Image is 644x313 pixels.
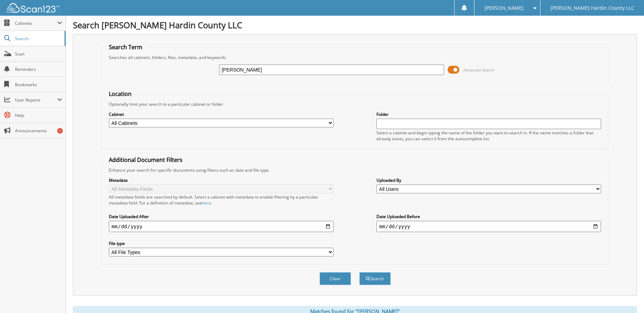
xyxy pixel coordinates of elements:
[15,66,62,72] span: Reminders
[376,221,601,232] input: end
[15,112,62,118] span: Help
[376,177,601,183] label: Uploaded By
[109,221,334,232] input: start
[109,214,334,219] label: Date Uploaded After
[57,128,63,134] div: 1
[105,90,135,98] legend: Location
[105,156,186,164] legend: Additional Document Filters
[109,194,334,206] div: All metadata fields are searched by default. Select a cabinet with metadata to enable filtering b...
[202,200,211,206] a: here
[105,167,605,173] div: Enhance your search for specific documents using filters such as date and file type.
[73,19,637,31] h1: Search [PERSON_NAME] Hardin County LLC
[15,82,62,88] span: Bookmarks
[105,54,605,60] div: Searches all cabinets, folders, files, metadata, and keywords
[109,240,334,246] label: File type
[376,130,601,142] div: Select a cabinet and begin typing the name of the folder you want to search in. If the name match...
[109,177,334,183] label: Metadata
[359,272,391,285] button: Search
[7,3,59,13] img: scan123-logo-white.svg
[15,51,62,57] span: Scan
[376,214,601,219] label: Date Uploaded Before
[551,6,634,10] span: [PERSON_NAME] Hardin County LLC
[320,272,351,285] button: Clear
[463,67,494,73] span: Advanced Search
[376,111,601,117] label: Folder
[105,101,605,107] div: Optionally limit your search to a particular cabinet or folder
[15,97,57,103] span: User Reports
[105,43,146,51] legend: Search Term
[15,20,57,26] span: Cabinets
[109,111,334,117] label: Cabinet
[485,6,524,10] span: [PERSON_NAME]
[15,36,61,42] span: Search
[15,128,62,134] span: Announcements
